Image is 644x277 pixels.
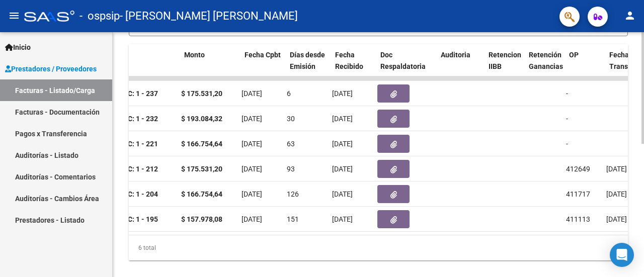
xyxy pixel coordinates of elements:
[102,165,158,173] strong: Factura C: 1 - 212
[181,89,222,98] strong: $ 175.531,20
[332,165,353,173] span: [DATE]
[240,44,286,88] datatable-header-cell: Fecha Cpbt
[331,44,376,88] datatable-header-cell: Fecha Recibido
[332,89,353,98] span: [DATE]
[181,190,222,198] strong: $ 166.754,64
[566,115,568,123] span: -
[102,190,158,198] strong: Factura C: 1 - 204
[287,89,291,98] span: 6
[5,42,31,53] span: Inicio
[489,51,521,70] span: Retencion IIBB
[332,190,353,198] span: [DATE]
[287,190,299,198] span: 126
[181,115,222,123] strong: $ 193.084,32
[181,140,222,148] strong: $ 166.754,64
[287,115,295,123] span: 30
[610,243,634,267] div: Open Intercom Messenger
[606,190,627,198] span: [DATE]
[287,140,295,148] span: 63
[184,51,205,59] span: Monto
[102,215,158,223] strong: Factura C: 1 - 195
[332,140,353,148] span: [DATE]
[566,89,568,98] span: -
[525,44,565,88] datatable-header-cell: Retención Ganancias
[181,165,222,173] strong: $ 175.531,20
[290,51,325,70] span: Días desde Emisión
[485,44,525,88] datatable-header-cell: Retencion IIBB
[437,44,485,88] datatable-header-cell: Auditoria
[569,51,579,59] span: OP
[566,215,590,223] span: 411113
[8,10,20,22] mat-icon: menu
[606,165,627,173] span: [DATE]
[566,190,590,198] span: 411717
[245,51,281,59] span: Fecha Cpbt
[79,5,120,27] span: - ospsip
[441,51,470,59] span: Auditoria
[566,165,590,173] span: 412649
[565,44,605,88] datatable-header-cell: OP
[129,235,628,260] div: 6 total
[242,89,262,98] span: [DATE]
[624,10,636,22] mat-icon: person
[529,51,563,70] span: Retención Ganancias
[287,215,299,223] span: 151
[286,44,331,88] datatable-header-cell: Días desde Emisión
[335,51,363,70] span: Fecha Recibido
[242,165,262,173] span: [DATE]
[120,5,298,27] span: - [PERSON_NAME] [PERSON_NAME]
[181,215,222,223] strong: $ 157.978,08
[376,44,437,88] datatable-header-cell: Doc Respaldatoria
[242,190,262,198] span: [DATE]
[606,215,627,223] span: [DATE]
[287,165,295,173] span: 93
[5,63,97,74] span: Prestadores / Proveedores
[332,115,353,123] span: [DATE]
[566,140,568,148] span: -
[102,140,158,148] strong: Factura C: 1 - 221
[332,215,353,223] span: [DATE]
[180,44,240,88] datatable-header-cell: Monto
[380,51,426,70] span: Doc Respaldatoria
[242,215,262,223] span: [DATE]
[102,89,158,98] strong: Factura C: 1 - 237
[242,115,262,123] span: [DATE]
[102,115,158,123] strong: Factura C: 1 - 232
[242,140,262,148] span: [DATE]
